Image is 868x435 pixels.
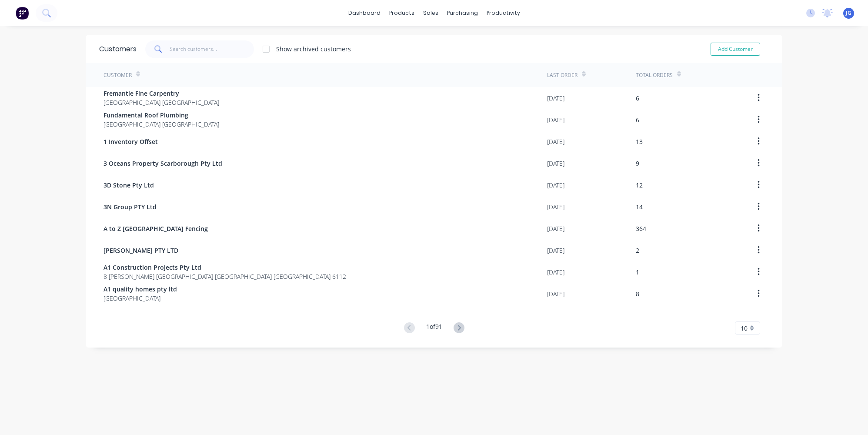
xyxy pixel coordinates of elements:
[547,159,564,168] div: [DATE]
[636,159,639,168] div: 9
[636,246,639,255] div: 2
[547,246,564,255] div: [DATE]
[547,289,564,298] div: [DATE]
[419,7,443,20] div: sales
[547,181,564,190] div: [DATE]
[426,322,442,335] div: 1 of 91
[103,110,219,120] span: Fundamental Roof Plumbing
[103,120,219,129] span: [GEOGRAPHIC_DATA] [GEOGRAPHIC_DATA]
[103,137,158,146] span: 1 Inventory Offset
[103,181,154,190] span: 3D Stone Pty Ltd
[344,7,385,20] a: dashboard
[636,115,639,124] div: 6
[547,137,564,146] div: [DATE]
[636,268,639,277] div: 1
[103,272,346,281] span: 8 [PERSON_NAME] [GEOGRAPHIC_DATA] [GEOGRAPHIC_DATA] [GEOGRAPHIC_DATA] 6112
[636,94,639,103] div: 6
[103,246,178,255] span: [PERSON_NAME] PTY LTD
[385,7,419,20] div: products
[636,181,643,190] div: 12
[99,44,137,54] div: Customers
[636,71,673,79] div: Total Orders
[846,9,851,17] span: JG
[547,115,564,124] div: [DATE]
[547,202,564,211] div: [DATE]
[16,7,29,20] img: Factory
[103,224,208,233] span: A to Z [GEOGRAPHIC_DATA] Fencing
[103,71,132,79] div: Customer
[636,224,646,233] div: 364
[170,40,254,58] input: Search customers...
[547,224,564,233] div: [DATE]
[482,7,524,20] div: productivity
[276,44,351,54] div: Show archived customers
[711,43,760,56] button: Add Customer
[103,89,219,98] span: Fremantle Fine Carpentry
[547,71,578,79] div: Last Order
[636,137,643,146] div: 13
[103,284,177,294] span: A1 quality homes pty ltd
[443,7,482,20] div: purchasing
[103,159,222,168] span: 3 Oceans Property Scarborough Pty Ltd
[636,289,639,298] div: 8
[103,202,157,211] span: 3N Group PTY Ltd
[103,294,177,303] span: [GEOGRAPHIC_DATA]
[547,268,564,277] div: [DATE]
[547,94,564,103] div: [DATE]
[103,98,219,107] span: [GEOGRAPHIC_DATA] [GEOGRAPHIC_DATA]
[636,202,643,211] div: 14
[103,263,346,272] span: A1 Construction Projects Pty Ltd
[741,324,748,333] span: 10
